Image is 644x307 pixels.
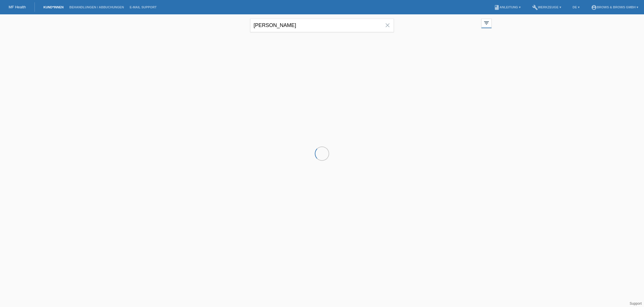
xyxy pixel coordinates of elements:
[9,5,26,9] a: MF Health
[591,5,597,10] i: account_circle
[532,5,538,10] i: build
[127,5,160,9] a: E-Mail Support
[384,22,391,29] i: close
[494,5,500,10] i: book
[41,5,66,9] a: Kund*innen
[491,5,524,9] a: bookAnleitung ▾
[529,5,564,9] a: buildWerkzeuge ▾
[570,5,582,9] a: DE ▾
[588,5,641,9] a: account_circleBrows & Brows GmbH ▾
[66,5,127,9] a: Behandlungen / Abbuchungen
[483,20,490,26] i: filter_list
[630,302,642,306] a: Support
[250,19,394,32] input: Suche...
